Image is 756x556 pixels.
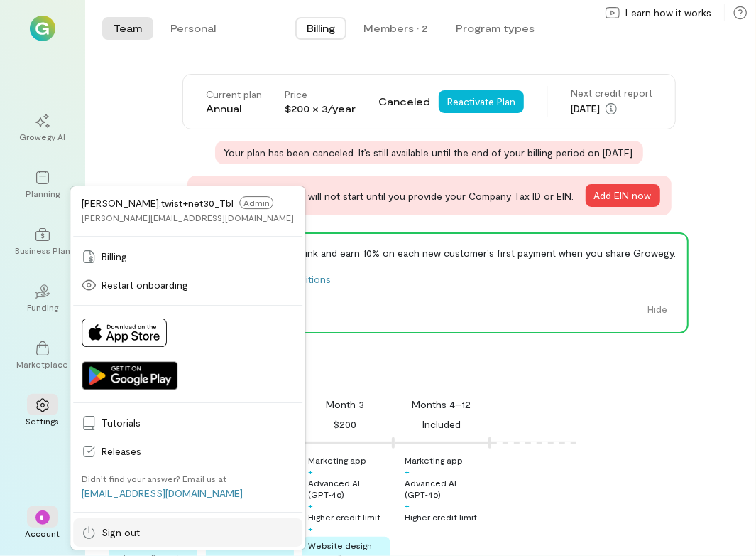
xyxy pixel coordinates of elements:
[17,159,68,210] a: Planning
[285,102,356,116] div: $200 × 3/year
[26,188,60,199] div: Planning
[308,511,380,523] div: Higher credit limit
[206,87,262,102] div: Current plan
[82,487,243,499] a: [EMAIL_ADDRESS][DOMAIN_NAME]
[187,176,672,215] div: Regular credit reporting will not start until you provide your Company Tax ID or EIN.
[308,523,313,534] div: +
[378,95,430,109] span: Canceled
[571,86,652,100] div: Next credit report
[82,212,294,223] div: [PERSON_NAME][EMAIL_ADDRESS][DOMAIN_NAME]
[102,416,294,430] span: Tutorials
[405,454,463,466] div: Marketing app
[102,17,153,40] button: Team
[73,409,302,437] a: Tutorials
[17,216,68,267] a: Business Plan
[27,301,58,313] div: Funding
[82,361,177,390] img: Get it on Google Play
[17,387,68,438] a: Settings
[159,17,227,40] button: Personal
[405,511,477,523] div: Higher credit limit
[206,102,262,116] div: Annual
[73,242,302,271] a: Billing
[102,356,750,370] div: Plan benefits
[17,273,68,324] a: Funding
[17,330,68,381] a: Marketplace
[17,499,68,550] div: *Account
[82,319,167,347] img: Download on App Store
[15,245,70,256] div: Business Plan
[308,454,366,466] div: Marketing app
[102,250,294,264] span: Billing
[439,90,524,113] button: Reactivate Plan
[224,145,635,160] span: Your plan has been canceled. It’s still available until the end of your billing period on [DATE].
[102,444,294,459] span: Releases
[422,416,461,433] div: Included
[405,500,410,511] div: +
[82,473,226,484] div: Didn’t find your answer? Email us at
[73,437,302,466] a: Releases
[308,477,390,500] div: Advanced AI (GPT‑4o)
[586,184,660,207] button: Add EIN now
[102,278,294,292] span: Restart onboarding
[308,466,313,477] div: +
[285,87,356,102] div: Price
[295,17,346,40] button: Billing
[82,197,234,209] span: [PERSON_NAME].twist+net30_TbI
[17,102,68,154] a: Growegy AI
[412,397,471,412] div: Months 4–12
[182,245,676,260] div: Get your personal referral link and earn 10% on each new customer's first payment when you share ...
[17,358,69,370] div: Marketplace
[405,477,487,500] div: Advanced AI (GPT‑4o)
[308,500,313,511] div: +
[571,100,652,117] div: [DATE]
[363,21,427,36] div: Members · 2
[334,416,356,433] div: $200
[26,415,60,427] div: Settings
[73,271,302,299] a: Restart onboarding
[352,17,439,40] button: Members · 2
[26,528,60,539] div: Account
[639,298,676,321] button: Hide
[307,21,335,36] span: Billing
[405,466,410,477] div: +
[444,17,546,40] button: Program types
[326,397,364,412] div: Month 3
[73,518,302,547] a: Sign out
[239,196,273,209] span: Admin
[625,6,711,20] span: Learn how it works
[20,131,66,142] div: Growegy AI
[102,525,294,540] span: Sign out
